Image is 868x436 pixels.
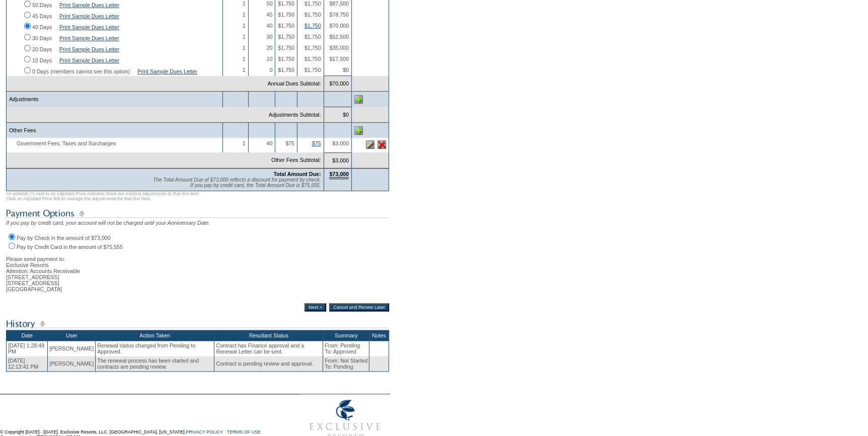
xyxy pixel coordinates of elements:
[7,356,48,372] td: [DATE] 12:13:41 PM
[153,177,321,188] span: The Total Amount Due of $73,000 reflects a discount for payment by check. If you pay by credit ca...
[243,34,246,40] span: 1
[243,56,246,62] span: 1
[32,24,52,30] label: 40 Days
[267,45,273,51] span: 20
[329,56,349,62] span: $17,500
[323,341,369,356] td: From: Pending To: Approved
[332,140,349,146] span: $3,000
[278,12,294,18] span: $1,750
[329,34,349,40] span: $52,500
[6,191,200,201] span: An asterisk (*) next to an Adjusted Price indicates there are existing adjustments to that line i...
[6,207,388,220] img: subTtlPaymentOptions.gif
[304,23,321,29] a: $1,750
[267,140,273,146] span: 40
[323,356,369,372] td: From: Not Started To: Pending
[267,1,273,7] span: 50
[354,95,363,104] img: Add Adjustments line item
[7,76,324,92] td: Annual Dues Subtotal:
[32,13,52,19] label: 45 Days
[137,68,197,74] a: Print Sample Dues Letter
[7,168,324,191] td: Total Amount Due:
[366,140,374,149] img: Edit this line item
[32,2,52,8] label: 50 Days
[278,23,294,29] span: $1,750
[312,140,321,146] a: $75
[186,429,223,434] a: PRIVACY POLICY
[96,330,214,341] th: Action Taken
[267,34,273,40] span: 30
[214,330,323,341] th: Resultant Status
[17,235,111,241] label: Pay by Check in the amount of $73,000
[278,67,294,73] span: $1,750
[329,303,389,311] input: Cancel and Renew Later
[17,244,123,250] label: Pay by Credit Card in the amount of $75,555
[48,341,96,356] td: [PERSON_NAME]
[59,57,119,63] a: Print Sample Dues Letter
[32,68,130,74] label: 0 Days (members cannot see this option)
[7,123,223,138] td: Other Fees
[32,46,52,52] label: 20 Days
[304,303,326,311] input: Next >
[9,140,121,146] span: Government Fees, Taxes and Surcharges
[324,107,351,123] td: $0
[32,35,52,41] label: 30 Days
[243,23,246,29] span: 1
[329,23,349,29] span: $70,000
[304,1,321,7] span: $1,750
[243,67,246,73] span: 1
[329,12,349,18] span: $78,750
[324,152,351,168] td: $3,000
[304,56,321,62] span: $1,750
[7,92,223,107] td: Adjustments
[48,356,96,372] td: [PERSON_NAME]
[329,45,349,51] span: $35,000
[329,171,349,179] span: $73,000
[7,107,324,123] td: Adjustments Subtotal:
[59,35,119,41] a: Print Sample Dues Letter
[7,341,48,356] td: [DATE] 1:28:49 PM
[304,34,321,40] span: $1,750
[267,56,273,62] span: 10
[7,152,324,168] td: Other Fees Subtotal:
[243,140,246,146] span: 1
[278,34,294,40] span: $1,750
[214,356,323,372] td: Contract is pending review and approval.
[243,12,246,18] span: 1
[6,220,210,226] span: If you pay by credit card, your account will not be charged until your Anniversary Date.
[48,330,96,341] th: User
[270,67,273,73] span: 0
[59,2,119,8] a: Print Sample Dues Letter
[343,67,349,73] span: $0
[59,46,119,52] a: Print Sample Dues Letter
[96,356,214,372] td: The renewal process has been started and contracts are pending review.
[354,126,363,135] img: Add Other Fees line item
[267,12,273,18] span: 45
[6,317,388,330] img: subTtlHistory.gif
[227,429,261,434] a: TERMS OF USE
[7,330,48,341] th: Date
[285,140,294,146] span: $75
[96,341,214,356] td: Renewal status changed from Pending to Approved.
[329,1,349,7] span: $87,500
[323,330,369,341] th: Summary
[59,13,119,19] a: Print Sample Dues Letter
[6,250,389,292] div: Please send payment to: Exclusive Resorts Attention: Accounts Receivable [STREET_ADDRESS] [STREET...
[304,45,321,51] span: $1,750
[369,330,389,341] th: Notes
[278,45,294,51] span: $1,750
[243,45,246,51] span: 1
[243,1,246,7] span: 1
[32,57,52,63] label: 10 Days
[59,24,119,30] a: Print Sample Dues Letter
[377,140,386,149] img: Delete this line item
[278,1,294,7] span: $1,750
[267,23,273,29] span: 40
[324,76,351,92] td: $70,000
[214,341,323,356] td: Contract has Finance approval and a Renewal Letter can be sent.
[304,67,321,73] span: $1,750
[278,56,294,62] span: $1,750
[304,12,321,18] span: $1,750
